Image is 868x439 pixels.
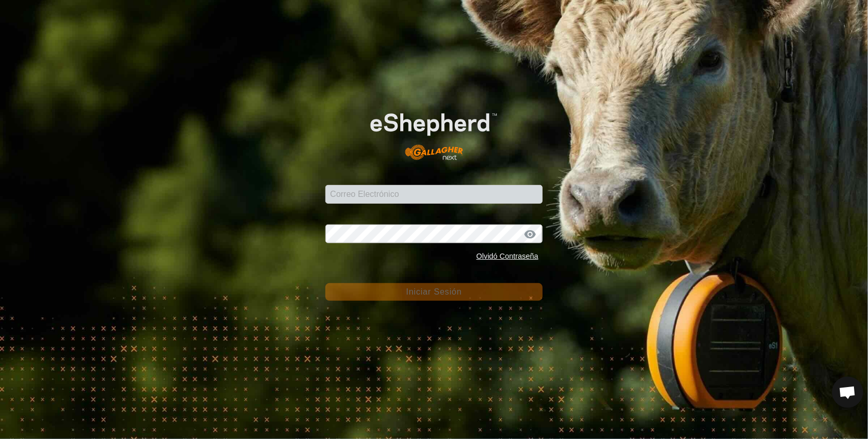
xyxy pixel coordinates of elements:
[325,283,543,301] button: Iniciar Sesión
[347,95,521,169] img: Logo de eShepherd
[406,287,462,296] span: Iniciar Sesión
[477,252,538,260] a: Olvidó Contraseña
[832,377,863,408] div: Chat abierto
[325,185,543,204] input: Correo Electrónico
